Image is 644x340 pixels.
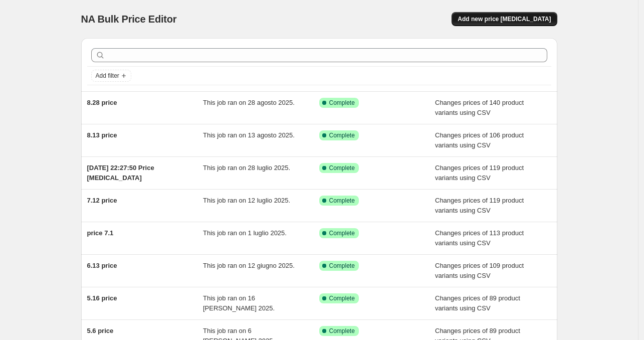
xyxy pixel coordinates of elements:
[87,262,117,269] span: 6.13 price
[87,229,114,237] span: price 7.1
[203,99,295,106] span: This job ran on 28 agosto 2025.
[329,327,355,335] span: Complete
[329,294,355,302] span: Complete
[87,294,117,302] span: 5.16 price
[329,229,355,237] span: Complete
[203,131,295,139] span: This job ran on 13 agosto 2025.
[435,197,524,214] span: Changes prices of 119 product variants using CSV
[329,99,355,107] span: Complete
[203,229,287,237] span: This job ran on 1 luglio 2025.
[452,12,557,26] button: Add new price [MEDICAL_DATA]
[435,131,524,149] span: Changes prices of 106 product variants using CSV
[203,294,275,312] span: This job ran on 16 [PERSON_NAME] 2025.
[87,131,117,139] span: 8.13 price
[329,262,355,270] span: Complete
[87,197,117,204] span: 7.12 price
[91,70,131,82] button: Add filter
[435,262,524,279] span: Changes prices of 109 product variants using CSV
[96,72,119,80] span: Add filter
[435,229,524,247] span: Changes prices of 113 product variants using CSV
[203,164,290,172] span: This job ran on 28 luglio 2025.
[435,294,520,312] span: Changes prices of 89 product variants using CSV
[329,197,355,205] span: Complete
[203,262,295,269] span: This job ran on 12 giugno 2025.
[87,327,114,334] span: 5.6 price
[329,131,355,139] span: Complete
[435,164,524,182] span: Changes prices of 119 product variants using CSV
[458,15,551,23] span: Add new price [MEDICAL_DATA]
[81,14,177,25] span: NA Bulk Price Editor
[435,99,524,116] span: Changes prices of 140 product variants using CSV
[329,164,355,172] span: Complete
[87,99,117,106] span: 8.28 price
[203,197,290,204] span: This job ran on 12 luglio 2025.
[87,164,154,182] span: [DATE] 22:27:50 Price [MEDICAL_DATA]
